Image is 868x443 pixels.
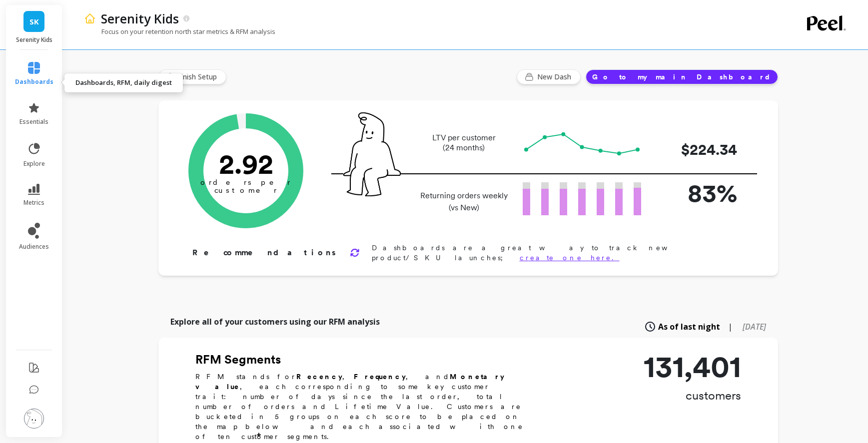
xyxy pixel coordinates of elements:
span: dashboards [15,78,53,86]
p: Focus on your retention north star metrics & RFM analysis [84,27,275,36]
span: explore [23,160,45,168]
span: | [728,321,733,333]
h2: RFM Segments [195,352,535,368]
p: customers [644,388,741,404]
p: Serenity Kids [101,10,179,27]
b: Recency [296,373,342,381]
p: 131,401 [644,352,741,382]
span: New Dash [537,72,574,82]
p: Recommendations [192,247,338,259]
tspan: customer [214,186,277,195]
a: create one here. [520,254,620,262]
img: header icon [84,12,96,24]
text: 2.92 [218,147,273,180]
span: essentials [19,118,48,126]
button: Go to my main Dashboard [586,69,778,84]
span: As of last night [658,321,720,333]
button: New Dash [517,69,581,84]
tspan: orders per [200,178,291,187]
p: Dashboards are a great way to track new product/SKU launches; [372,243,746,263]
p: RFM stands for , , and , each corresponding to some key customer trait: number of days since the ... [195,372,535,442]
p: Returning orders weekly (vs New) [417,190,511,214]
span: metrics [23,199,44,207]
img: pal seatted on line [343,112,401,196]
b: Frequency [354,373,406,381]
p: LTV per customer (24 months) [417,133,511,153]
span: SK [29,16,39,27]
span: [DATE] [743,321,766,332]
button: Finish Setup [158,69,226,84]
span: audiences [19,243,49,251]
span: Finish Setup [177,72,220,82]
p: Explore all of your customers using our RFM analysis [170,316,380,328]
p: Serenity Kids [16,36,52,44]
img: profile picture [24,409,44,429]
p: 83% [657,174,737,212]
p: $224.34 [657,138,737,161]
